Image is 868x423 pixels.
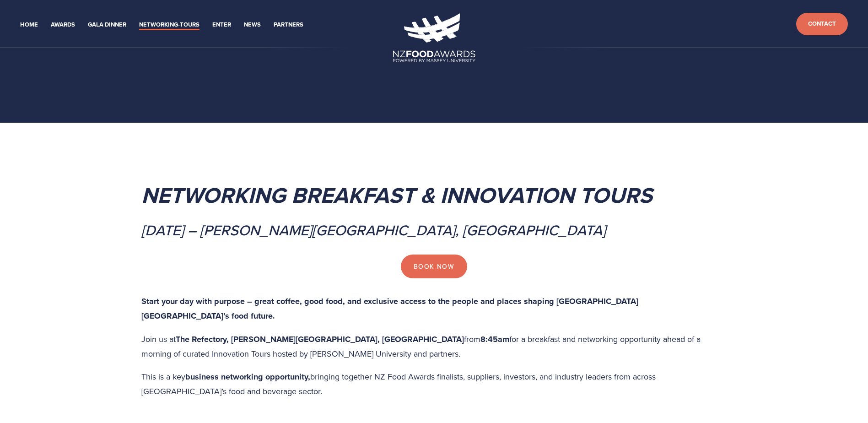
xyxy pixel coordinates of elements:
a: Home [20,20,38,30]
a: News [244,20,261,30]
a: Partners [274,20,303,30]
em: Networking Breakfast & Innovation Tours [141,179,652,211]
em: [DATE] – [PERSON_NAME][GEOGRAPHIC_DATA], [GEOGRAPHIC_DATA] [141,219,606,240]
a: Gala Dinner [88,20,126,30]
p: This is a key bringing together NZ Food Awards finalists, suppliers, investors, and industry lead... [141,369,727,399]
a: Networking-Tours [139,20,199,30]
strong: The Refectory, [PERSON_NAME][GEOGRAPHIC_DATA], [GEOGRAPHIC_DATA] [176,333,464,345]
a: Enter [212,20,231,30]
a: Book Now [401,255,467,278]
strong: Start your day with purpose – great coffee, good food, and exclusive access to the people and pla... [141,295,641,322]
strong: 8:45am [480,333,509,345]
p: Join us at from for a breakfast and networking opportunity ahead of a morning of curated Innovati... [141,332,727,361]
strong: business networking opportunity, [185,371,310,383]
a: Contact [796,13,848,35]
a: Awards [51,20,75,30]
